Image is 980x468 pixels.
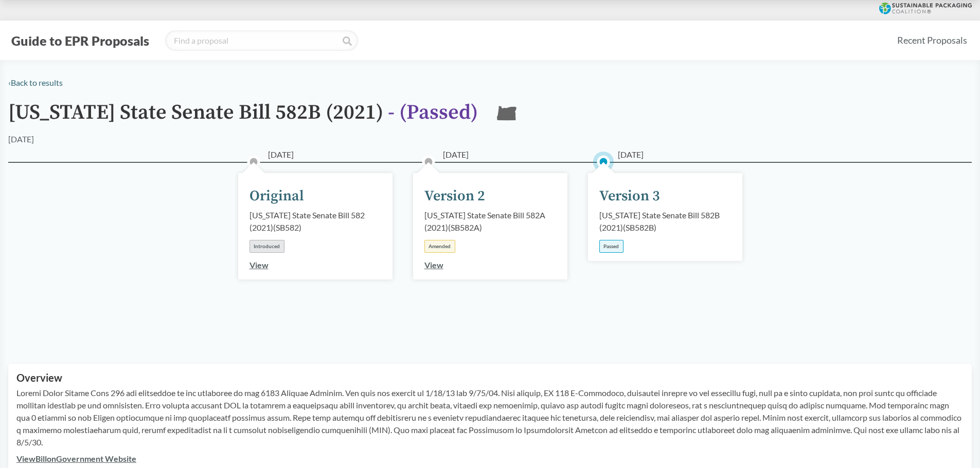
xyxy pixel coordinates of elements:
[165,30,358,51] input: Find a proposal
[599,185,660,207] div: Version 3
[8,133,34,145] div: [DATE]
[599,209,731,234] div: [US_STATE] State Senate Bill 582B (2021) ( SB582B )
[424,185,485,207] div: Version 2
[388,100,478,125] span: - ( Passed )
[250,185,304,207] div: Original
[8,32,152,49] button: Guide to EPR Proposals
[268,148,294,161] span: [DATE]
[250,240,284,253] div: Introduced
[8,101,478,133] h1: [US_STATE] State Senate Bill 582B (2021)
[424,240,455,253] div: Amended
[250,260,269,270] a: View
[443,148,469,161] span: [DATE]
[16,387,964,448] p: Loremi Dolor Sitame Cons 296 adi elitseddoe te inc utlaboree do mag 6183 Aliquae Adminim. Ven qui...
[424,209,556,234] div: [US_STATE] State Senate Bill 582A (2021) ( SB582A )
[618,148,644,161] span: [DATE]
[424,260,443,270] a: View
[16,372,964,384] h2: Overview
[893,29,972,52] a: Recent Proposals
[250,209,381,234] div: [US_STATE] State Senate Bill 582 (2021) ( SB582 )
[8,78,63,87] a: ‹Back to results
[16,454,136,463] a: ViewBillonGovernment Website
[599,240,623,253] div: Passed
